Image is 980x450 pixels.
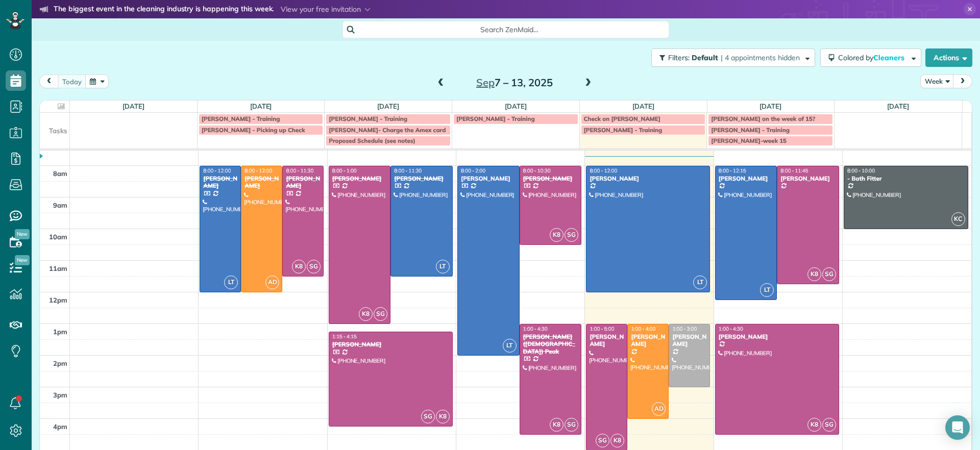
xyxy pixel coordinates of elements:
[505,102,527,110] a: [DATE]
[39,74,59,88] button: prev
[589,175,707,182] div: [PERSON_NAME]
[651,48,815,67] button: Filters: Default | 4 appointments hidden
[596,434,609,447] span: SG
[873,53,906,62] span: Cleaners
[711,126,790,134] span: [PERSON_NAME] - Training
[847,175,965,182] div: - Bath Fitter
[377,102,399,110] a: [DATE]
[652,402,666,416] span: AD
[951,212,965,226] span: KC
[632,102,654,110] a: [DATE]
[285,175,321,190] div: [PERSON_NAME]
[780,175,836,182] div: [PERSON_NAME]
[718,333,836,340] div: [PERSON_NAME]
[822,418,836,432] span: SG
[329,126,446,134] span: [PERSON_NAME]- Charge the Amex card
[945,415,970,440] div: Open Intercom Messenger
[711,137,787,144] span: [PERSON_NAME]-week 15
[265,276,279,289] span: AD
[421,410,435,423] span: SG
[887,102,909,110] a: [DATE]
[550,228,563,242] span: K8
[523,175,579,182] div: [PERSON_NAME]
[953,74,972,88] button: next
[53,359,67,367] span: 2pm
[721,53,800,62] span: | 4 appointments hidden
[590,326,614,332] span: 1:00 - 5:00
[436,410,450,423] span: K8
[780,167,808,174] span: 8:00 - 11:45
[49,233,67,241] span: 10am
[610,434,624,447] span: K8
[15,229,30,239] span: New
[589,333,624,348] div: [PERSON_NAME]
[202,115,280,122] span: [PERSON_NAME] - Training
[332,341,450,348] div: [PERSON_NAME]
[668,53,690,62] span: Filters:
[307,260,321,273] span: SG
[53,391,67,399] span: 3pm
[203,167,231,174] span: 8:00 - 12:00
[286,167,313,174] span: 8:00 - 11:30
[760,283,774,297] span: LT
[838,53,908,62] span: Colored by
[461,167,485,174] span: 8:00 - 2:00
[672,326,697,332] span: 1:00 - 3:00
[332,167,357,174] span: 8:00 - 1:00
[523,167,551,174] span: 8:00 - 10:30
[631,326,655,332] span: 1:00 - 4:00
[925,48,972,67] button: Actions
[550,418,563,432] span: K8
[503,339,517,353] span: LT
[332,333,357,340] span: 1:15 - 4:15
[523,333,579,355] div: [PERSON_NAME] ([DEMOGRAPHIC_DATA]) Peak
[250,102,272,110] a: [DATE]
[719,326,743,332] span: 1:00 - 4:30
[692,53,719,62] span: Default
[329,115,407,122] span: [PERSON_NAME] - Training
[49,296,67,304] span: 12pm
[590,167,617,174] span: 8:00 - 12:00
[53,169,67,178] span: 8am
[460,175,517,182] div: [PERSON_NAME]
[15,255,30,265] span: New
[718,175,774,182] div: [PERSON_NAME]
[719,167,746,174] span: 8:00 - 12:15
[49,264,67,272] span: 11am
[53,422,67,431] span: 4pm
[630,333,666,348] div: [PERSON_NAME]
[822,267,836,281] span: SG
[759,102,781,110] a: [DATE]
[584,115,661,122] span: Check on [PERSON_NAME]
[332,175,388,182] div: [PERSON_NAME]
[807,267,821,281] span: K8
[584,126,663,134] span: [PERSON_NAME] - Training
[292,260,306,273] span: K8
[523,326,548,332] span: 1:00 - 4:30
[329,137,415,144] span: Proposed Schedule (see notes)
[451,77,578,88] h2: 7 – 13, 2025
[54,4,274,15] strong: The biggest event in the cleaning industry is happening this week.
[807,418,821,432] span: K8
[203,175,238,190] div: [PERSON_NAME]
[436,260,450,273] span: LT
[244,167,272,174] span: 8:00 - 12:00
[394,167,422,174] span: 8:00 - 11:30
[244,175,279,190] div: [PERSON_NAME]
[920,74,954,88] button: Week
[394,175,450,182] div: [PERSON_NAME]
[224,276,238,289] span: LT
[820,48,921,67] button: Colored byCleaners
[476,76,495,89] span: Sep
[53,328,67,336] span: 1pm
[374,307,387,321] span: SG
[58,74,86,88] button: today
[565,418,578,432] span: SG
[646,48,815,67] a: Filters: Default | 4 appointments hidden
[456,115,535,122] span: [PERSON_NAME] - Training
[202,126,305,134] span: [PERSON_NAME] - Picking up Check
[672,333,707,348] div: [PERSON_NAME]
[847,167,875,174] span: 8:00 - 10:00
[565,228,578,242] span: SG
[122,102,144,110] a: [DATE]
